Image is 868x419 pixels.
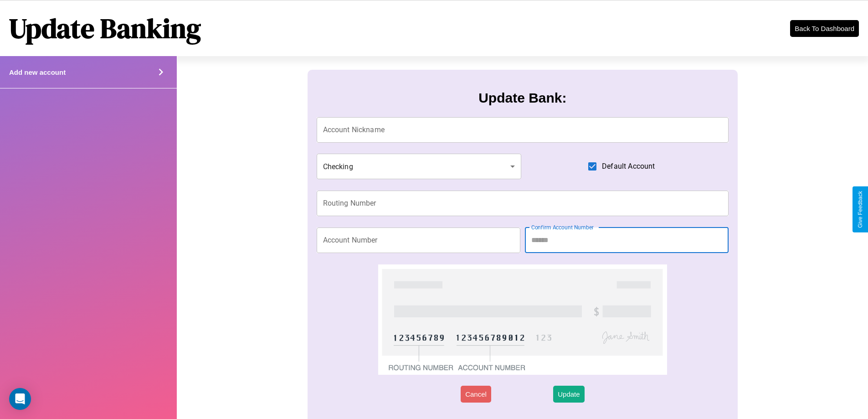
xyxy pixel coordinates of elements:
[857,191,863,228] div: Give Feedback
[9,388,31,410] div: Open Intercom Messenger
[553,386,584,403] button: Update
[602,161,655,172] span: Default Account
[378,264,667,375] img: check
[478,90,566,106] h3: Update Bank:
[531,223,594,231] label: Confirm Account Number
[9,10,201,47] h1: Update Banking
[790,20,859,37] button: Back To Dashboard
[317,154,522,179] div: Checking
[461,386,491,403] button: Cancel
[9,68,66,76] h4: Add new account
